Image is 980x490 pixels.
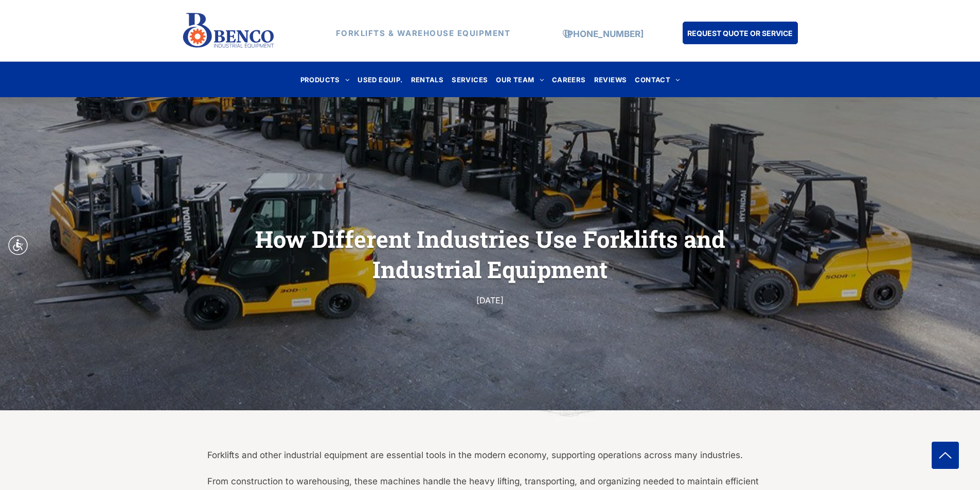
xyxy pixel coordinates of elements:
[207,223,773,285] h1: How Different Industries Use Forklifts and Industrial Equipment
[296,72,354,86] a: PRODUCTS
[448,72,492,86] a: SERVICES
[631,72,684,86] a: CONTACT
[336,28,511,38] strong: FORKLIFTS & WAREHOUSE EQUIPMENT
[407,72,448,86] a: RENTALS
[548,72,590,86] a: CAREERS
[683,22,798,44] a: REQUEST QUOTE OR SERVICE
[564,29,644,39] a: [PHONE_NUMBER]
[492,72,548,86] a: OUR TEAM
[299,293,682,307] div: [DATE]
[353,72,406,86] a: USED EQUIP.
[687,24,793,43] span: REQUEST QUOTE OR SERVICE
[207,450,743,460] span: Forklifts and other industrial equipment are essential tools in the modern economy, supporting op...
[590,72,631,86] a: REVIEWS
